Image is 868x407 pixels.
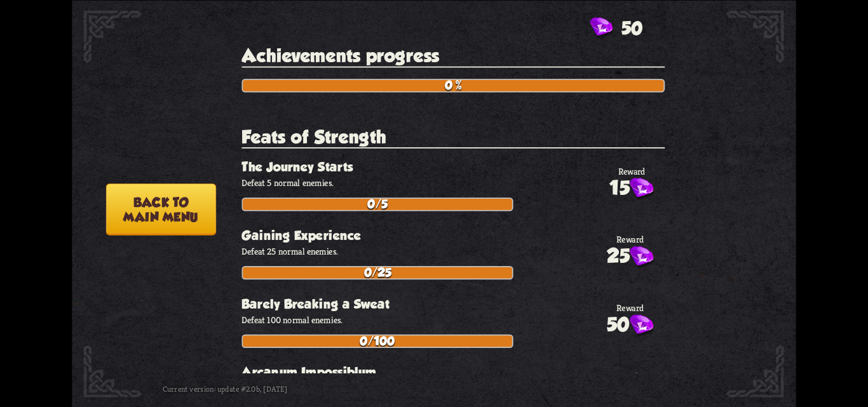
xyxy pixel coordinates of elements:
h2: Feats of Strength [241,126,665,149]
div: Current version: update #2.0b, [DATE] [163,378,381,399]
div: 0/25 [243,267,512,278]
div: 0/5 [243,198,512,210]
div: 50 [607,313,653,337]
img: Gem.png [630,314,654,337]
img: Gem.png [630,246,654,269]
p: Defeat 25 normal enemies. [241,245,665,257]
div: 15 [609,177,653,201]
h2: Achievements progress [241,45,665,67]
div: 25 [607,244,653,269]
div: 0/100 [243,335,512,347]
h3: Gaining Experience [241,228,665,243]
h3: The Journey Starts [241,159,665,174]
h3: Barely Breaking a Sweat [241,297,665,311]
p: Defeat 5 normal enemies. [241,177,665,189]
button: Back tomain menu [106,183,216,235]
div: 0% [243,80,663,91]
h3: Arcanum Impossiblum [241,364,665,379]
p: Defeat 100 normal enemies. [241,314,665,326]
img: Gem.png [590,17,613,39]
div: Gems [590,17,642,39]
img: Gem.png [630,178,654,201]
